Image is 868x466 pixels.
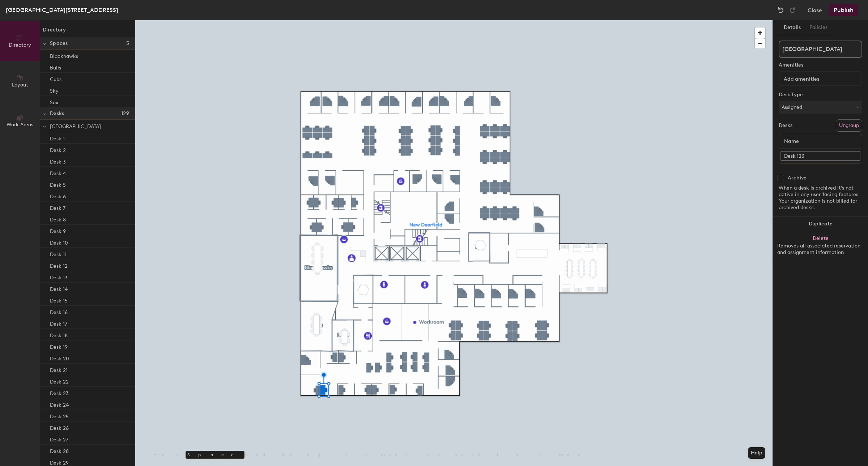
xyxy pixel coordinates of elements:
span: 129 [121,111,129,116]
div: Archive [788,175,807,181]
p: Bulls [50,63,61,71]
button: Duplicate [773,217,868,231]
p: Desk 17 [50,319,67,327]
p: Desk 21 [50,365,68,373]
p: Desk 11 [50,249,67,258]
span: Layout [12,82,28,88]
p: Desk 27 [50,435,68,443]
span: [GEOGRAPHIC_DATA] [50,123,101,130]
p: Desk 1 [50,134,65,142]
button: Assigned [779,101,862,114]
span: Name [780,135,803,148]
p: Desk 16 [50,307,68,315]
span: 5 [126,41,129,46]
h1: Directory [40,26,135,37]
div: Desk Type [779,92,862,98]
p: Desk 14 [50,284,68,292]
span: Work Areas [7,122,33,128]
p: Desk 4 [50,168,66,177]
input: Unnamed desk [780,151,860,161]
p: Desk 23 [50,388,69,397]
p: Desk 6 [50,191,66,200]
input: Add amenities [782,74,847,82]
span: Desks [50,111,64,116]
button: Close [808,4,822,16]
button: DeleteRemoves all associated reservation and assignment information [773,231,868,263]
p: Desk 5 [50,180,66,188]
div: Amenities [779,62,862,68]
p: Sox [50,97,58,106]
p: Cubs [50,74,61,82]
p: Desk 9 [50,226,66,234]
p: Desk 8 [50,215,66,223]
div: Removes all associated reservation and assignment information [777,243,864,256]
p: Desk 18 [50,330,68,339]
p: Desk 28 [50,446,69,454]
p: Desk 12 [50,261,68,269]
button: Help [748,447,765,459]
p: Desk 26 [50,423,69,431]
p: Blackhawks [50,51,78,59]
button: Policies [805,20,832,35]
p: Desk 20 [50,353,69,362]
p: Desk 2 [50,145,66,153]
p: Desk 24 [50,400,69,408]
img: Redo [789,7,796,14]
span: Directory [9,42,31,48]
p: Sky [50,86,59,94]
button: Ungroup [836,119,862,132]
button: Details [779,20,805,35]
span: Spaces [50,41,68,46]
p: Desk 13 [50,272,68,281]
p: Desk 29 [50,458,69,466]
p: Desk 19 [50,342,68,350]
button: Publish [829,4,858,16]
p: Desk 10 [50,238,68,246]
div: When a desk is archived it's not active in any user-facing features. Your organization is not bil... [779,185,862,211]
div: [GEOGRAPHIC_DATA][STREET_ADDRESS] [6,5,118,14]
p: Desk 15 [50,296,68,304]
p: Desk 25 [50,411,69,420]
p: Desk 3 [50,157,66,165]
div: Desks [779,123,792,128]
img: Undo [777,7,784,14]
p: Desk 7 [50,203,65,211]
p: Desk 22 [50,377,69,385]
